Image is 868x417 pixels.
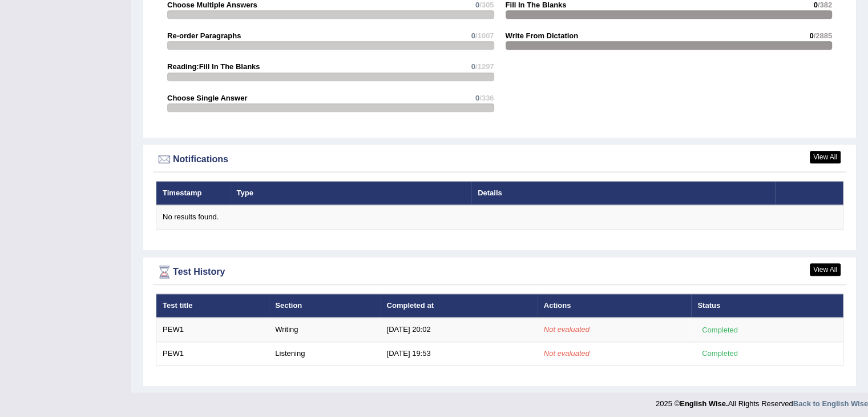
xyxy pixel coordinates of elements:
th: Status [691,294,843,318]
strong: Re-order Paragraphs [167,31,241,40]
div: Notifications [156,151,843,168]
th: Details [471,181,774,205]
span: 0 [813,1,817,9]
span: 0 [475,1,479,9]
td: [DATE] 19:53 [381,342,538,366]
th: Actions [538,294,692,318]
th: Timestamp [156,181,231,205]
div: 2025 © All Rights Reserved [656,392,868,409]
strong: Choose Single Answer [167,94,247,102]
strong: Choose Multiple Answers [167,1,257,9]
strong: Fill In The Blanks [506,1,567,9]
span: 0 [471,62,475,71]
td: Writing [269,318,380,342]
strong: Write From Dictation [506,31,579,40]
strong: English Wise. [680,399,728,408]
th: Type [231,181,472,205]
td: PEW1 [156,318,269,342]
a: Back to English Wise [793,399,868,408]
th: Test title [156,294,269,318]
em: Not evaluated [544,325,590,334]
td: Listening [269,342,380,366]
div: No results found. [163,212,837,223]
th: Section [269,294,380,318]
td: PEW1 [156,342,269,366]
span: 0 [471,31,475,40]
span: /1007 [475,31,494,40]
div: Completed [697,324,742,336]
td: [DATE] 20:02 [381,318,538,342]
a: View All [810,263,841,276]
div: Completed [697,347,742,359]
span: /336 [479,94,494,102]
span: /2885 [813,31,832,40]
a: View All [810,151,841,163]
span: /1297 [475,62,494,71]
th: Completed at [381,294,538,318]
span: /305 [479,1,494,9]
div: Test History [156,263,843,280]
em: Not evaluated [544,349,590,358]
span: 0 [475,94,479,102]
strong: Reading:Fill In The Blanks [167,62,260,71]
span: 0 [809,31,813,40]
span: /382 [818,1,832,9]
